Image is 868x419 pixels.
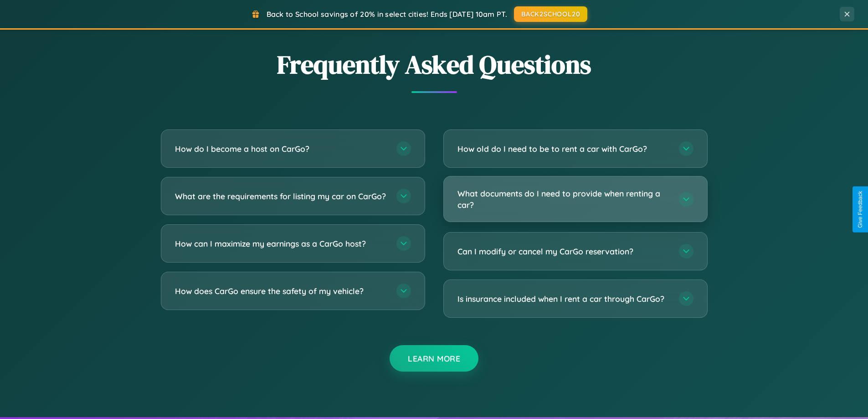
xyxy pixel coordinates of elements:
[175,143,387,155] h3: How do I become a host on CarGo?
[175,238,387,249] h3: How can I maximize my earnings as a CarGo host?
[514,6,587,22] button: BACK2SCHOOL20
[857,191,863,228] div: Give Feedback
[457,188,670,210] h3: What documents do I need to provide when renting a car?
[175,191,387,202] h3: What are the requirements for listing my car on CarGo?
[175,285,387,297] h3: How does CarGo ensure the safety of my vehicle?
[457,143,670,155] h3: How old do I need to be to rent a car with CarGo?
[457,293,670,305] h3: Is insurance included when I rent a car through CarGo?
[457,246,670,257] h3: Can I modify or cancel my CarGo reservation?
[390,345,478,372] button: Learn More
[267,10,507,19] span: Back to School savings of 20% in select cities! Ends [DATE] 10am PT.
[161,47,708,82] h2: Frequently Asked Questions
